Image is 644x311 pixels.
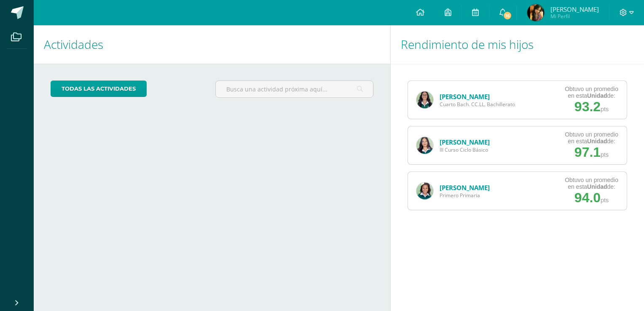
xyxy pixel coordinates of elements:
[550,13,599,20] span: Mi Perfil
[574,145,601,160] span: 97.1
[565,131,618,145] div: Obtuvo un promedio en esta de:
[587,183,607,190] strong: Unidad
[601,197,609,204] span: pts
[216,81,373,97] input: Busca una actividad próxima aquí...
[601,106,609,113] span: pts
[440,92,490,101] a: [PERSON_NAME]
[565,86,618,99] div: Obtuvo un promedio en esta de:
[416,137,433,154] img: 9865c4181fc357c9e1fa1a9a16daf47a.png
[527,4,544,21] img: 247917de25ca421199a556a291ddd3f6.png
[416,182,433,199] img: 2a7e0b22ec62d62789a5c27f7e8e14f5.png
[503,11,512,20] span: 16
[416,91,433,108] img: b2ef2032534f7564e85ef261bf3d82c7.png
[550,5,599,13] span: [PERSON_NAME]
[440,138,490,146] a: [PERSON_NAME]
[440,183,490,192] a: [PERSON_NAME]
[401,25,634,64] h1: Rendimiento de mis hijos
[440,101,515,108] span: Cuarto Bach. CC.LL. Bachillerato
[587,138,607,145] strong: Unidad
[574,99,601,114] span: 93.2
[574,190,601,205] span: 94.0
[587,92,607,99] strong: Unidad
[440,192,490,199] span: Primero Primaria
[565,177,618,190] div: Obtuvo un promedio en esta de:
[51,80,147,97] a: todas las Actividades
[44,25,380,64] h1: Actividades
[601,151,609,158] span: pts
[440,146,490,153] span: III Curso Ciclo Básico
